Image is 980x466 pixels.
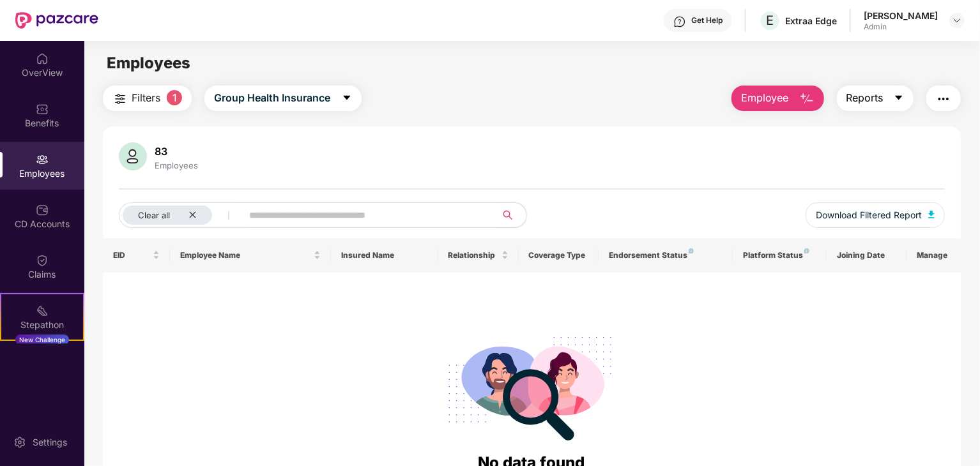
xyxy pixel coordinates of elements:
span: Relationship [448,250,499,260]
span: Filters [132,90,160,106]
th: EID [103,238,170,273]
span: caret-down [894,93,904,104]
span: Employee Name [180,250,311,260]
span: 1 [167,90,182,105]
img: svg+xml;base64,PHN2ZyBpZD0iQmVuZWZpdHMiIHhtbG5zPSJodHRwOi8vd3d3LnczLm9yZy8yMDAwL3N2ZyIgd2lkdGg9Ij... [36,103,49,116]
button: Employee [731,86,824,111]
th: Insured Name [331,238,438,273]
img: svg+xml;base64,PHN2ZyBpZD0iSG9tZSIgeG1sbnM9Imh0dHA6Ly93d3cudzMub3JnLzIwMDAvc3ZnIiB3aWR0aD0iMjAiIG... [36,52,49,65]
div: Admin [864,22,938,32]
button: Reportscaret-down [837,86,914,111]
button: Filters1 [103,86,192,111]
img: New Pazcare Logo [15,12,98,29]
span: Download Filtered Report [816,208,922,222]
div: [PERSON_NAME] [864,10,938,22]
img: svg+xml;base64,PHN2ZyBpZD0iQ2xhaW0iIHhtbG5zPSJodHRwOi8vd3d3LnczLm9yZy8yMDAwL3N2ZyIgd2lkdGg9IjIwIi... [36,254,49,267]
img: svg+xml;base64,PHN2ZyB4bWxucz0iaHR0cDovL3d3dy53My5vcmcvMjAwMC9zdmciIHdpZHRoPSIyNCIgaGVpZ2h0PSIyNC... [112,91,128,107]
img: svg+xml;base64,PHN2ZyBpZD0iRW1wbG95ZWVzIiB4bWxucz0iaHR0cDovL3d3dy53My5vcmcvMjAwMC9zdmciIHdpZHRoPS... [36,153,49,166]
div: Platform Status [743,250,816,260]
img: svg+xml;base64,PHN2ZyB4bWxucz0iaHR0cDovL3d3dy53My5vcmcvMjAwMC9zdmciIHhtbG5zOnhsaW5rPSJodHRwOi8vd3... [119,142,147,170]
div: Extraa Edge [785,15,837,27]
img: svg+xml;base64,PHN2ZyBpZD0iU2V0dGluZy0yMHgyMCIgeG1sbnM9Imh0dHA6Ly93d3cudzMub3JnLzIwMDAvc3ZnIiB3aW... [13,436,26,449]
img: svg+xml;base64,PHN2ZyB4bWxucz0iaHR0cDovL3d3dy53My5vcmcvMjAwMC9zdmciIHdpZHRoPSI4IiBoZWlnaHQ9IjgiIH... [689,248,694,253]
img: svg+xml;base64,PHN2ZyBpZD0iSGVscC0zMngzMiIgeG1sbnM9Imh0dHA6Ly93d3cudzMub3JnLzIwMDAvc3ZnIiB3aWR0aD... [673,15,686,28]
div: Settings [29,436,71,449]
span: E [767,13,774,28]
th: Coverage Type [519,238,599,273]
th: Employee Name [170,238,331,273]
img: svg+xml;base64,PHN2ZyBpZD0iRHJvcGRvd24tMzJ4MzIiIHhtbG5zPSJodHRwOi8vd3d3LnczLm9yZy8yMDAwL3N2ZyIgd2... [952,15,962,26]
span: close [188,211,197,219]
img: svg+xml;base64,PHN2ZyB4bWxucz0iaHR0cDovL3d3dy53My5vcmcvMjAwMC9zdmciIHhtbG5zOnhsaW5rPSJodHRwOi8vd3... [928,211,935,218]
th: Manage [907,238,961,273]
div: Get Help [691,15,723,26]
img: svg+xml;base64,PHN2ZyBpZD0iQ0RfQWNjb3VudHMiIGRhdGEtbmFtZT0iQ0QgQWNjb3VudHMiIHhtbG5zPSJodHRwOi8vd3... [36,204,49,216]
span: EID [113,250,150,260]
span: Employee [741,90,789,106]
div: New Challenge [15,334,69,345]
img: svg+xml;base64,PHN2ZyB4bWxucz0iaHR0cDovL3d3dy53My5vcmcvMjAwMC9zdmciIHhtbG5zOnhsaW5rPSJodHRwOi8vd3... [799,91,815,107]
span: Reports [846,90,884,106]
th: Joining Date [827,238,907,273]
button: search [495,202,527,228]
div: Employees [152,160,201,170]
span: caret-down [342,93,352,104]
span: Clear all [138,210,170,220]
span: Group Health Insurance [214,90,330,106]
button: Group Health Insurancecaret-down [204,86,362,111]
span: search [495,210,520,220]
span: Employees [107,54,190,72]
img: svg+xml;base64,PHN2ZyB4bWxucz0iaHR0cDovL3d3dy53My5vcmcvMjAwMC9zdmciIHdpZHRoPSIyMSIgaGVpZ2h0PSIyMC... [36,304,49,317]
div: 83 [152,145,201,158]
button: Download Filtered Report [806,202,945,228]
img: svg+xml;base64,PHN2ZyB4bWxucz0iaHR0cDovL3d3dy53My5vcmcvMjAwMC9zdmciIHdpZHRoPSIyODgiIGhlaWdodD0iMj... [440,321,624,451]
div: Stepathon [1,319,83,331]
button: Clear allclose [119,202,247,228]
img: svg+xml;base64,PHN2ZyB4bWxucz0iaHR0cDovL3d3dy53My5vcmcvMjAwMC9zdmciIHdpZHRoPSIyNCIgaGVpZ2h0PSIyNC... [936,91,951,107]
div: Endorsement Status [609,250,723,260]
img: svg+xml;base64,PHN2ZyB4bWxucz0iaHR0cDovL3d3dy53My5vcmcvMjAwMC9zdmciIHdpZHRoPSI4IiBoZWlnaHQ9IjgiIH... [804,248,809,253]
th: Relationship [438,238,519,273]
